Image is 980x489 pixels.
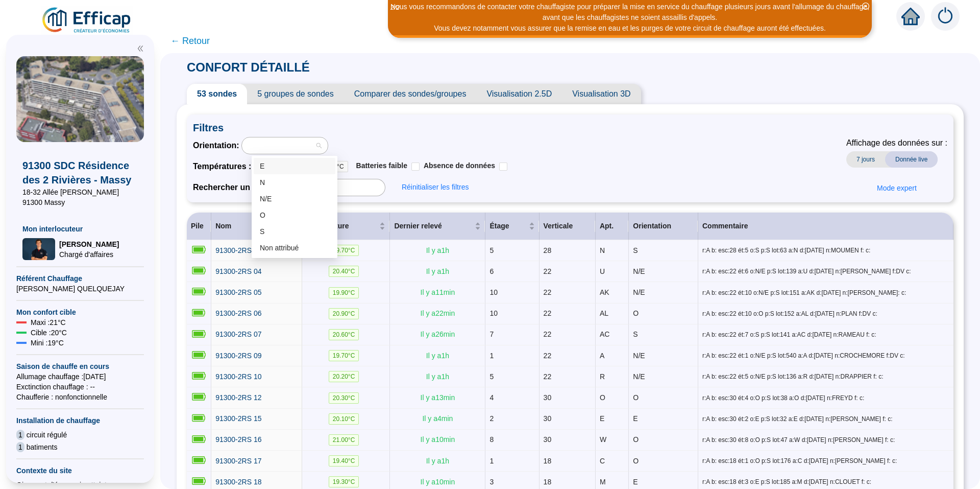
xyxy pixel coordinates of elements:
span: 19.40 °C [329,455,359,467]
span: 20.20 °C [329,371,359,382]
span: A [600,352,604,360]
img: Chargé d'affaires [22,238,55,260]
span: r:A b: esc:22 ét:1 o:N/E p:S lot:540 a:A d:[DATE] n:CROCHEMORE f:DV c: [702,352,949,360]
span: Donnée live [885,151,938,168]
span: 91300 SDC Résidence des 2 Rivières - Massy [22,158,138,187]
span: AK [600,288,609,296]
a: 91300-2RS 09 [215,351,261,361]
span: Dernier relevé [394,221,473,231]
span: Il y a 10 min [421,478,455,486]
span: 19.70 °C [329,245,359,256]
span: 22 [544,267,552,275]
div: Nous vous recommandons de contacter votre chauffagiste pour préparer la mise en service du chauff... [389,2,870,23]
span: 91300-2RS 03 [215,246,261,254]
div: O [260,210,329,221]
span: Il y a 1 h [426,372,449,381]
span: Saison de chauffe en cours [16,361,144,371]
span: 53 sondes [187,84,247,104]
span: [PERSON_NAME] QUELQUEJAY [16,284,144,294]
span: r:A b: esc:22 ét:10 o:N/E p:S lot:151 a:AK d:[DATE] n:[PERSON_NAME]: c: [702,289,949,297]
span: Absence de données [424,161,495,170]
a: 91300-2RS 15 [215,413,261,424]
span: E [633,414,638,423]
span: 91300-2RS 07 [215,330,261,338]
span: Étage [489,221,526,231]
span: Réinitialiser les filtres [402,182,469,193]
a: 91300-2RS 06 [215,308,261,319]
span: Référent Chauffage [16,273,144,284]
span: 5 [489,372,494,381]
span: 4 [489,393,494,402]
span: Visualisation 3D [562,84,641,104]
span: Il y a 13 min [421,393,455,402]
input: 012 [304,179,385,196]
span: 20.10 °C [329,413,359,425]
th: Dernier relevé [390,213,485,240]
span: AL [600,309,608,317]
span: 91300-2RS 18 [215,478,261,486]
span: 22 [544,330,552,338]
span: Il y a 1 h [426,352,449,360]
span: 18 [544,478,552,486]
span: Pile [191,222,204,230]
span: close-circle [862,3,869,10]
span: M [600,478,606,486]
span: N [600,246,605,254]
span: Il y a 22 min [421,309,455,317]
span: 1 [489,457,494,465]
span: N/E [633,267,645,275]
div: N/E [260,194,329,204]
span: 1 [489,352,494,360]
span: 19.90 °C [329,287,359,298]
span: AC [600,330,609,338]
span: S [633,246,638,254]
a: 91300-2RS 18 [215,477,261,487]
span: 10 [489,288,498,296]
button: Mode expert [869,180,925,196]
button: Réinitialiser les filtres [394,179,477,195]
span: 20.60 °C [329,329,359,340]
span: N/E [633,352,645,360]
th: Commentaire [698,213,953,240]
span: O [633,435,639,444]
span: 28 [544,246,552,254]
div: Non attribué [260,243,329,253]
span: Maxi : 21 °C [31,317,66,328]
span: 91300-2RS 12 [215,393,261,402]
span: 20.30 °C [329,392,359,404]
span: 30 [544,393,552,402]
th: Verticale [540,213,596,240]
span: Affichage des données sur : [846,137,947,149]
span: 91300-2RS 16 [215,435,261,444]
span: 20.90 °C [329,308,359,319]
span: batiments [27,442,58,452]
th: Orientation [629,213,698,240]
span: Il y a 11 min [421,288,455,296]
span: 7 jours [846,151,885,168]
span: 19.30 °C [329,476,359,487]
span: Chaufferie : non fonctionnelle [16,392,144,402]
span: 91300-2RS 15 [215,414,261,423]
span: Visualisation 2.5D [476,84,562,104]
span: Température [306,221,378,231]
span: Orientation : [193,139,239,152]
span: O [633,393,639,402]
img: efficap energie logo [41,6,133,35]
span: Allumage chauffage : [DATE] [16,371,144,382]
span: [PERSON_NAME] [59,239,119,249]
a: 91300-2RS 05 [215,287,261,298]
span: N/E [633,372,645,381]
span: C [600,457,605,465]
span: 91300-2RS 05 [215,288,261,296]
span: U [600,267,605,275]
div: E [260,161,329,172]
span: 91300-2RS 17 [215,457,261,465]
span: circuit régulé [27,430,67,440]
span: Comparer des sondes/groupes [344,84,477,104]
span: Il y a 10 min [421,435,455,444]
th: Étage [485,213,539,240]
span: CONFORT DÉTAILLÉ [177,60,320,74]
span: 18-32 Allée [PERSON_NAME] 91300 Massy [22,187,138,207]
span: 5 [489,246,494,254]
th: Apt. [596,213,629,240]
